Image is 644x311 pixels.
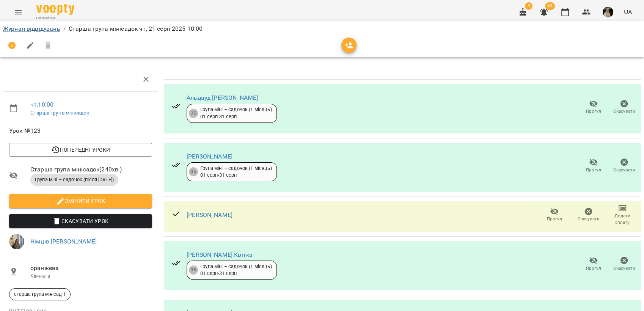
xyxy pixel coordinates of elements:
[187,94,258,101] a: Альдауд [PERSON_NAME]
[36,4,74,15] img: Voopty Logo
[187,153,232,160] a: [PERSON_NAME]
[9,194,152,208] button: Змінити урок
[547,216,562,222] span: Прогул
[15,217,146,226] span: Скасувати Урок
[30,101,53,108] a: чт , 10:00
[603,7,613,17] img: db9e5aee73aab2f764342d08fe444bbe.JPG
[578,254,609,275] button: Прогул
[36,16,74,20] span: For Business
[610,213,635,226] span: Додати сплату
[189,167,198,176] div: 35
[3,25,60,32] a: Журнал відвідувань
[545,2,555,10] span: 63
[9,291,70,298] span: старша група мінісад 1
[189,265,198,275] div: 35
[30,165,152,174] span: Старша група мінісадок ( 240 хв. )
[200,263,272,277] div: Група міні – садочок (1 місяць) 01 серп - 31 серп
[30,238,97,245] a: Німців [PERSON_NAME]
[9,3,27,21] button: Menu
[621,5,635,19] button: UA
[3,24,641,33] nav: breadcrumb
[586,265,601,272] span: Прогул
[9,288,71,300] div: старша група мінісад 1
[586,108,601,115] span: Прогул
[30,176,118,183] span: Група міні – садочок (після [DATE])
[586,167,601,173] span: Прогул
[624,8,632,16] span: UA
[613,265,635,272] span: Скасувати
[15,196,146,206] span: Змінити урок
[572,204,606,226] button: Скасувати
[30,272,152,280] p: Кімната
[200,165,272,179] div: Група міні – садочок (1 місяць) 01 серп - 31 серп
[578,216,600,222] span: Скасувати
[578,155,609,176] button: Прогул
[613,108,635,115] span: Скасувати
[9,214,152,228] button: Скасувати Урок
[613,167,635,173] span: Скасувати
[9,234,24,249] img: 63dd91b25dd3c61922a2fb35e4252e02.jpg
[187,251,253,258] a: [PERSON_NAME] Квітка
[609,155,639,176] button: Скасувати
[200,106,272,120] div: Група міні – садочок (1 місяць) 01 серп - 31 серп
[578,97,609,118] button: Прогул
[30,110,89,116] a: Старша група мінісадок
[189,109,198,118] div: 35
[537,204,572,226] button: Прогул
[187,211,232,218] a: [PERSON_NAME]
[9,126,152,135] span: Урок №123
[609,254,639,275] button: Скасувати
[9,143,152,157] button: Попередні уроки
[15,145,146,154] span: Попередні уроки
[69,24,203,33] p: Старша група мінісадок чт, 21 серп 2025 10:00
[525,2,532,10] span: 3
[605,204,639,226] button: Додати сплату
[30,264,152,273] span: оранжева
[609,97,639,118] button: Скасувати
[63,24,66,33] li: /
